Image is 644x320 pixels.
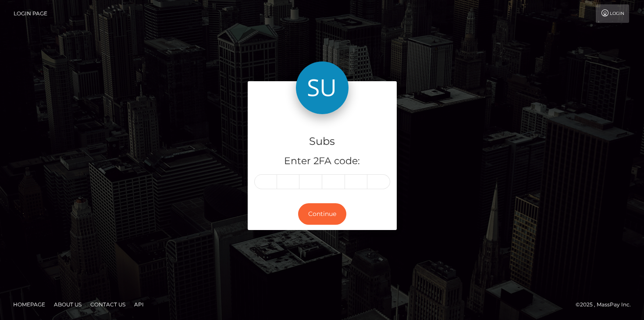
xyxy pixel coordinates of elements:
a: API [131,298,147,311]
a: About Us [50,298,85,311]
img: Subs [296,61,349,114]
h5: Enter 2FA code: [254,155,390,168]
a: Login [596,4,629,23]
a: Login Page [14,4,47,23]
div: © 2025 , MassPay Inc. [576,300,637,309]
a: Homepage [10,298,49,311]
h4: Subs [254,134,390,149]
button: Continue [298,203,346,225]
a: Contact Us [87,298,129,311]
